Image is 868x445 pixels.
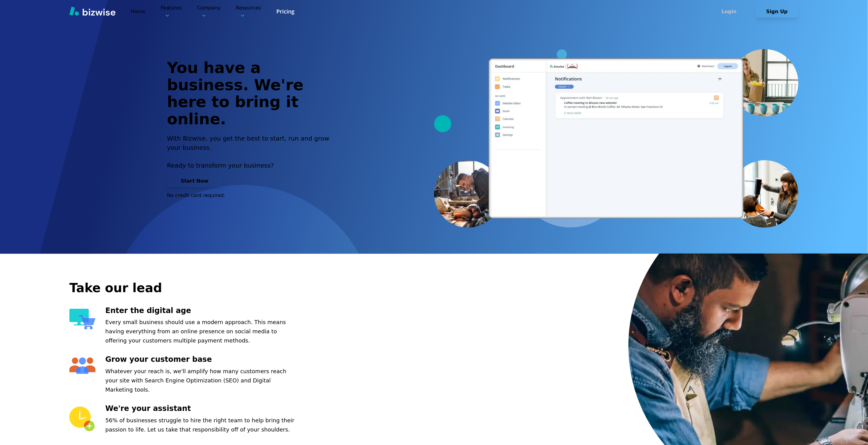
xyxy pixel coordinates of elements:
[167,134,337,152] h2: With Bizwise, you get the best to start, run and grow your business.
[69,407,95,432] img: We're your assistant Icon
[105,367,300,394] p: Whatever your reach is, we'll amplify how many customers reach your site with Search Engine Optim...
[69,280,530,296] h2: Take our lead
[756,9,799,14] a: Sign Up
[167,161,337,170] p: Ready to transform your business?
[105,318,300,345] p: Every small business should use a modern approach. This means having everything from an online pr...
[105,404,300,414] h3: We're your assistant
[167,175,222,187] button: Start Now
[105,306,300,316] h3: Enter the digital age
[105,354,300,365] h3: Grow your customer base
[167,178,222,184] a: Start Now
[708,9,756,14] a: Login
[236,4,261,19] p: Resources
[131,9,145,14] a: Home
[161,4,182,19] p: Features
[69,309,95,330] img: Enter the digital age Icon
[105,416,300,434] p: 56% of businesses struggle to hire the right team to help bring their passion to life. Let us tak...
[167,192,337,199] p: No credit card required.
[276,8,294,15] a: Pricing
[69,358,95,374] img: Grow your customer base Icon
[69,6,115,16] img: Bizwise Logo
[756,6,799,18] button: Sign Up
[197,4,220,19] p: Company
[708,6,751,18] button: Login
[167,60,337,128] h1: You have a business. We're here to bring it online.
